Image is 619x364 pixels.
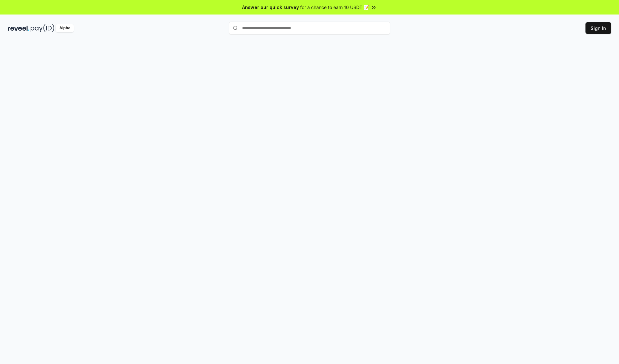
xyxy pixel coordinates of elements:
div: Alpha [56,24,74,32]
img: pay_id [31,24,54,32]
button: Sign In [585,22,611,34]
span: for a chance to earn 10 USDT 📝 [300,4,369,11]
img: reveel_dark [8,24,29,32]
span: Answer our quick survey [242,4,299,11]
